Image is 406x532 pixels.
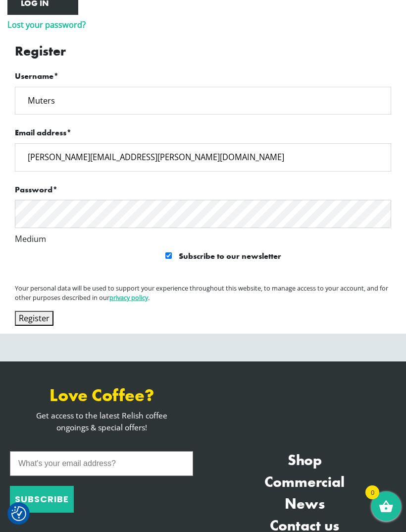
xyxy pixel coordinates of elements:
a: Shop [210,449,399,471]
iframe: reCAPTCHA [7,245,158,284]
label: Email address [15,127,391,139]
label: Password [15,184,391,196]
a: Lost your password? [7,19,86,30]
div: Medium [15,233,391,245]
a: News [210,493,399,515]
h2: Register [15,43,391,59]
input: Subscribe to our newsletter [165,252,172,259]
input: What's your email address? [10,451,193,476]
h3: Love Coffee? [7,385,196,406]
label: Username [15,70,391,83]
p: Your personal data will be used to support your experience throughout this website, to manage acc... [15,284,391,302]
img: Revisit consent button [11,506,26,521]
button: SUBSCRIBE [10,486,74,513]
span: Subscribe to our newsletter [179,251,281,261]
a: privacy policy [109,293,148,302]
p: Get access to the latest Relish coffee ongoings & special offers! [7,410,196,433]
button: Consent Preferences [11,506,26,521]
a: Commercial [210,471,399,493]
button: Register [15,311,53,326]
span: 0 [365,485,379,499]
